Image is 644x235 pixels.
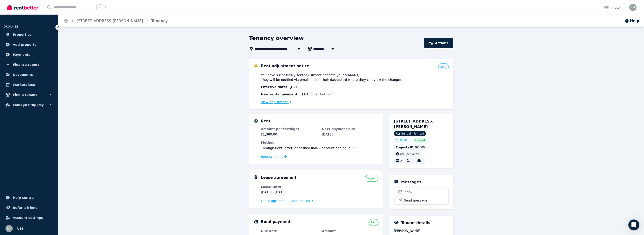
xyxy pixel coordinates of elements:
span: Marketplace [13,82,35,87]
span: Ctrl [96,4,103,10]
span: Account settings [13,215,43,220]
span: Add property [13,42,37,47]
span: Payments [13,52,30,57]
a: Tenancy [151,19,168,23]
a: [STREET_ADDRESS][PERSON_NAME] [77,19,143,23]
span: Effective date : [261,85,287,89]
img: Bond Details [254,220,258,224]
button: Manage Property [4,100,54,109]
h5: Lease agreement [261,175,297,180]
span: Lease agreements and notices [261,199,310,203]
dd: $1,380.00 [261,132,318,137]
h5: Tenant details [401,220,431,226]
a: Refer a friend [4,203,54,212]
h5: Bond payment [261,219,291,225]
dt: Due date [261,229,318,233]
dt: Amount per fortnight [261,127,318,131]
a: Account settings [4,213,54,222]
h5: Messages [401,179,421,185]
span: Leased [415,139,425,142]
span: 1 [422,160,424,163]
img: R M [5,225,13,232]
dt: Method [261,140,379,145]
a: Payments [4,50,54,59]
span: Help centre [13,195,34,200]
span: You have successfully sent adjustment notice to your tenant(s) . They will be notified via email ... [261,73,403,82]
span: Sent [440,65,446,69]
span: [DATE] [290,85,300,89]
dt: Lease term [261,184,318,189]
a: Properties [4,30,54,39]
span: Paid [371,221,376,224]
span: [PERSON_NAME] [394,228,449,233]
span: ORGANISE [4,25,18,28]
button: Help [625,18,639,24]
a: Add property [4,40,54,49]
span: Refer a friend [13,205,38,210]
span: Manage Property [13,102,44,107]
img: R M [629,4,637,11]
span: Properties [13,32,32,37]
span: Ad: Draft [396,139,407,142]
span: Send message [404,198,428,203]
span: $1,480 per fortnight [301,92,334,97]
span: Through RentBetter , deposited in ANZ account ending in 605 . [261,146,359,150]
button: Send message [394,196,449,204]
button: Find a tenant [4,90,54,99]
span: Property ID [396,146,414,149]
span: 690 per week [400,153,419,156]
a: Inbox [394,188,449,196]
span: Residential | For rent [394,131,426,136]
span: [STREET_ADDRESS][PERSON_NAME] [394,119,434,129]
h1: Tenancy overview [249,35,304,42]
span: Find a tenant [13,92,37,97]
a: Actions [424,38,453,48]
a: Finance report [4,60,54,69]
dd: [DATE] - [DATE] [261,190,318,194]
h5: Rent adjustment notice [261,63,309,69]
a: Lease agreements and notices [261,199,313,203]
img: RentBetter [7,4,38,11]
a: Marketplace [4,80,54,89]
span: 1 [411,160,413,163]
span: Rent schedule [261,154,284,159]
span: Signed [367,176,376,180]
a: Rent schedule [261,154,287,159]
span: Finance report [13,62,39,67]
div: Inbox [604,5,620,10]
h5: Rent [261,118,271,124]
dt: Next payment due [322,127,379,131]
nav: Breadcrumb [58,15,173,27]
span: k [105,5,107,9]
img: Rental Payments [254,119,258,123]
span: New rental payment: [261,92,299,97]
a: Help centre [4,193,54,202]
a: View adjustment [261,100,292,104]
dd: [DATE] [322,132,379,137]
span: 2 [400,160,402,163]
a: Documents [4,70,54,79]
span: Inbox [404,190,413,194]
span: Documents [13,72,33,77]
div: : 364309 [394,145,427,150]
div: Open Intercom Messenger [629,220,639,230]
dt: Amount [322,229,379,233]
span: R M [16,226,23,231]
